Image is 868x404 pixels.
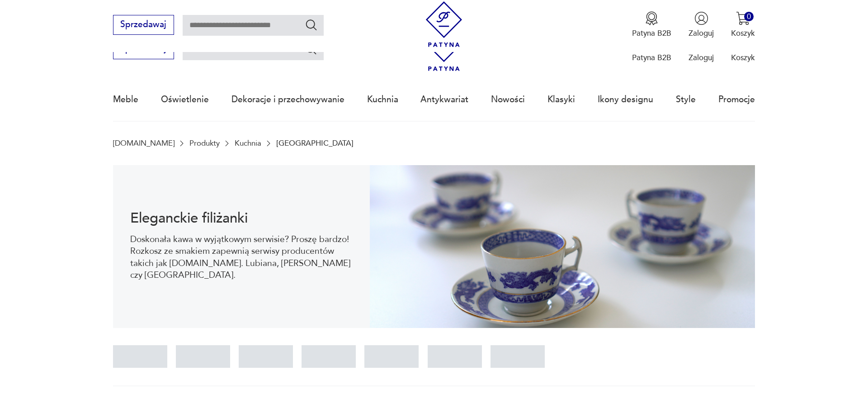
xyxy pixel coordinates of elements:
a: Produkty [189,139,220,147]
img: Patyna - sklep z meblami i dekoracjami vintage [421,1,467,47]
button: Szukaj [305,43,318,56]
a: Kuchnia [367,79,398,120]
button: Szukaj [305,18,318,31]
img: Ikona koszyka [736,11,750,25]
p: Koszyk [731,28,755,38]
a: Ikona medaluPatyna B2B [632,11,671,38]
a: Antykwariat [420,79,468,120]
img: 1132479ba2f2d4faba0628093889a7ce.jpg [370,165,755,328]
button: Zaloguj [689,11,714,38]
p: Doskonała kawa w wyjątkowym serwisie? Proszę bardzo! Rozkosz ze smakiem zapewnią serwisy producen... [130,233,353,281]
a: Ikony designu [598,79,653,120]
img: Ikona medalu [645,11,659,25]
h1: Eleganckie filiżanki [130,212,353,225]
a: Dekoracje i przechowywanie [231,79,344,120]
a: Nowości [491,79,525,120]
a: [DOMAIN_NAME] [113,139,175,147]
a: Promocje [718,79,755,120]
p: Patyna B2B [632,52,671,63]
a: Sprzedawaj [113,46,174,53]
img: Ikonka użytkownika [694,11,708,25]
a: Oświetlenie [161,79,209,120]
p: [GEOGRAPHIC_DATA] [276,139,354,147]
p: Patyna B2B [632,28,671,38]
p: Zaloguj [689,52,714,63]
button: Patyna B2B [632,11,671,38]
a: Sprzedawaj [113,22,174,29]
a: Meble [113,79,138,120]
button: 0Koszyk [731,11,755,38]
a: Style [676,79,696,120]
div: 0 [744,12,754,21]
p: Koszyk [731,52,755,63]
p: Zaloguj [689,28,714,38]
a: Kuchnia [235,139,261,147]
button: Sprzedawaj [113,15,174,35]
a: Klasyki [547,79,575,120]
